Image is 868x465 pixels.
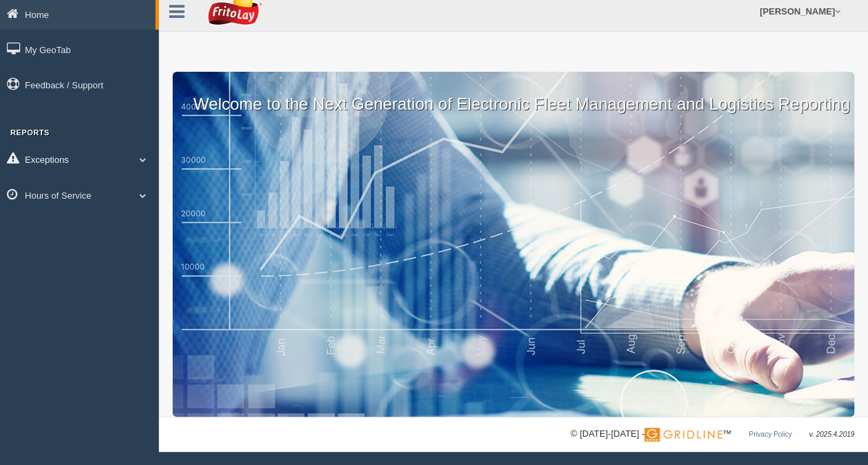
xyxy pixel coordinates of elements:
a: Privacy Policy [749,431,791,438]
img: Gridline [644,428,722,442]
div: © [DATE]-[DATE] - ™ [570,427,854,442]
p: Welcome to the Next Generation of Electronic Fleet Management and Logistics Reporting [173,72,854,116]
span: v. 2025.4.2019 [809,431,854,438]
